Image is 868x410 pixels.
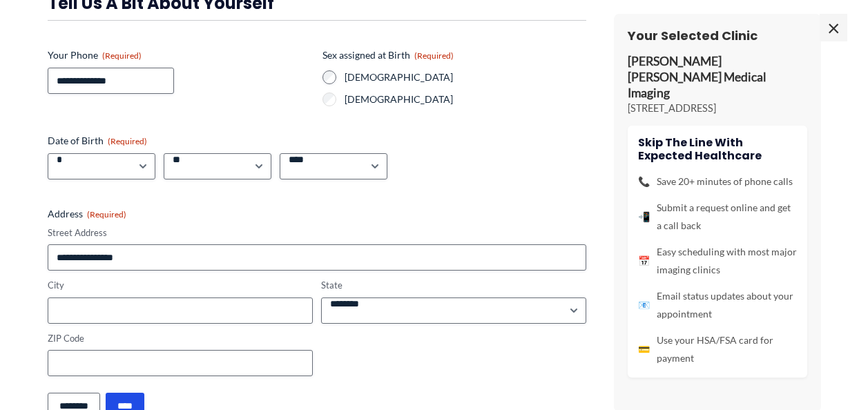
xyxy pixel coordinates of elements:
span: 📧 [638,296,650,314]
li: Use your HSA/FSA card for payment [638,331,797,367]
label: State [321,279,586,292]
span: × [820,14,847,41]
span: 📲 [638,208,650,226]
span: (Required) [414,50,454,61]
span: 📅 [638,252,650,270]
p: [PERSON_NAME] [PERSON_NAME] Medical Imaging [628,54,807,101]
span: (Required) [108,136,147,146]
span: (Required) [87,209,126,219]
label: ZIP Code [48,332,313,345]
label: Street Address [48,226,586,240]
legend: Date of Birth [48,134,147,148]
span: 📞 [638,173,650,191]
h3: Your Selected Clinic [628,28,807,43]
keeper-lock: Open Keeper Popup [561,249,578,266]
span: (Required) [102,50,142,61]
label: [DEMOGRAPHIC_DATA] [345,70,586,84]
label: Your Phone [48,48,311,62]
h4: Skip the line with Expected Healthcare [638,136,797,162]
p: [STREET_ADDRESS] [628,101,807,115]
li: Easy scheduling with most major imaging clinics [638,243,797,279]
li: Email status updates about your appointment [638,287,797,323]
li: Submit a request online and get a call back [638,199,797,235]
label: City [48,279,313,292]
legend: Address [48,207,126,221]
li: Save 20+ minutes of phone calls [638,173,797,191]
span: 💳 [638,340,650,358]
legend: Sex assigned at Birth [322,48,454,62]
label: [DEMOGRAPHIC_DATA] [345,92,586,106]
